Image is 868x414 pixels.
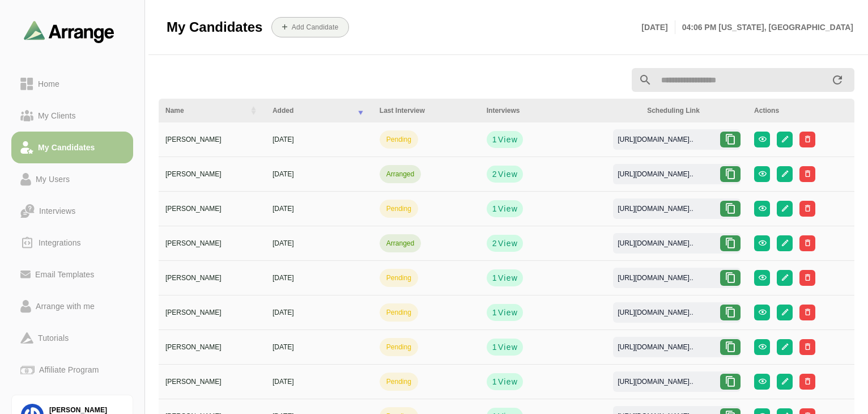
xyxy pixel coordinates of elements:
[165,169,259,179] div: [PERSON_NAME]
[491,203,497,214] strong: 1
[11,259,133,290] a: Email Templates
[386,342,411,352] div: pending
[609,204,702,214] div: [URL][DOMAIN_NAME]..
[33,77,64,91] div: Home
[641,20,675,34] p: [DATE]
[487,373,523,390] button: 1View
[31,268,99,281] div: Email Templates
[386,377,411,387] div: pending
[754,105,848,116] div: Actions
[487,304,523,321] button: 1View
[609,377,702,387] div: [URL][DOMAIN_NAME]..
[497,134,518,145] span: View
[165,105,242,116] div: Name
[497,168,518,180] span: View
[487,200,523,217] button: 1View
[33,141,100,154] div: My Candidates
[273,105,349,116] div: Added
[497,376,518,387] span: View
[11,68,133,100] a: Home
[609,307,702,318] div: [URL][DOMAIN_NAME]..
[11,163,133,195] a: My Users
[487,235,523,252] button: 2View
[647,105,741,116] div: Scheduling Link
[491,272,497,284] strong: 1
[165,342,259,352] div: [PERSON_NAME]
[11,290,133,322] a: Arrange with me
[487,166,523,183] button: 2View
[165,273,259,283] div: [PERSON_NAME]
[271,17,349,37] button: Add Candidate
[11,100,133,132] a: My Clients
[497,341,518,353] span: View
[273,169,366,179] div: [DATE]
[165,238,259,248] div: [PERSON_NAME]
[11,132,133,163] a: My Candidates
[497,238,518,249] span: View
[609,169,702,179] div: [URL][DOMAIN_NAME]..
[497,307,518,318] span: View
[33,331,73,345] div: Tutorials
[380,105,473,116] div: Last Interview
[11,322,133,354] a: Tutorials
[491,341,497,353] strong: 1
[386,134,411,145] div: pending
[386,238,414,248] div: arranged
[11,354,133,386] a: Affiliate Program
[165,307,259,318] div: [PERSON_NAME]
[675,20,853,34] p: 04:06 PM [US_STATE], [GEOGRAPHIC_DATA]
[491,168,497,180] strong: 2
[386,204,411,214] div: pending
[165,204,259,214] div: [PERSON_NAME]
[165,134,259,145] div: [PERSON_NAME]
[487,105,633,116] div: Interviews
[273,377,366,387] div: [DATE]
[609,342,702,352] div: [URL][DOMAIN_NAME]..
[273,204,366,214] div: [DATE]
[167,19,262,36] span: My Candidates
[273,134,366,145] div: [DATE]
[487,269,523,286] button: 1View
[609,238,702,248] div: [URL][DOMAIN_NAME]..
[33,109,80,122] div: My Clients
[11,195,133,227] a: Interviews
[273,342,366,352] div: [DATE]
[386,273,411,283] div: pending
[35,204,80,218] div: Interviews
[491,307,497,318] strong: 1
[165,377,259,387] div: [PERSON_NAME]
[386,307,411,318] div: pending
[31,299,99,313] div: Arrange with me
[487,339,523,356] button: 1View
[291,23,339,31] b: Add Candidate
[24,20,114,43] img: arrangeai-name-small-logo.4d2b8aee.svg
[273,238,366,248] div: [DATE]
[831,73,844,87] i: appended action
[487,131,523,148] button: 1View
[491,376,497,387] strong: 1
[273,307,366,318] div: [DATE]
[11,227,133,259] a: Integrations
[497,203,518,214] span: View
[386,169,414,179] div: arranged
[497,272,518,284] span: View
[31,172,74,186] div: My Users
[491,238,497,249] strong: 2
[491,134,497,145] strong: 1
[609,134,702,145] div: [URL][DOMAIN_NAME]..
[273,273,366,283] div: [DATE]
[609,273,702,283] div: [URL][DOMAIN_NAME]..
[35,363,103,377] div: Affiliate Program
[34,236,86,250] div: Integrations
